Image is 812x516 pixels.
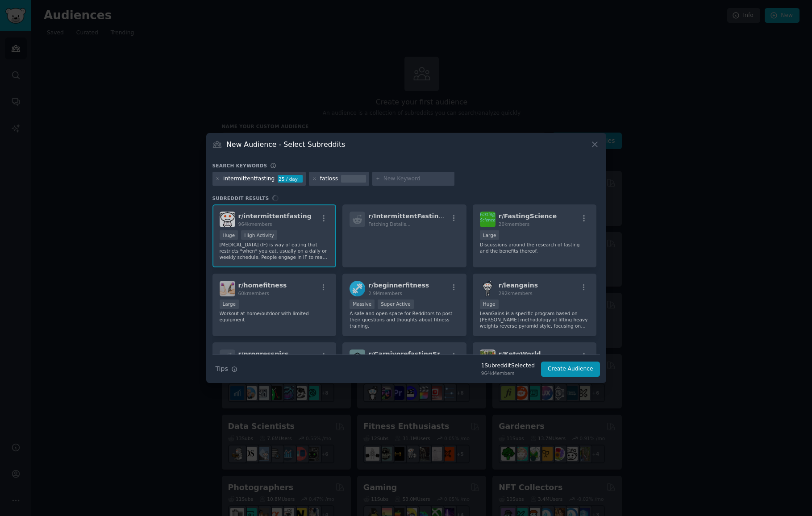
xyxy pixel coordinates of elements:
[481,362,535,370] div: 1 Subreddit Selected
[383,175,451,183] input: New Keyword
[212,162,267,169] h3: Search keywords
[212,195,269,201] span: Subreddit Results
[226,140,345,149] h3: New Audience - Select Subreddits
[320,175,338,183] div: fatloss
[216,364,228,374] span: Tips
[212,361,241,377] button: Tips
[278,175,303,183] div: 25 / day
[541,362,600,377] button: Create Audience
[481,370,535,376] div: 964k Members
[223,175,275,183] div: intermittentfasting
